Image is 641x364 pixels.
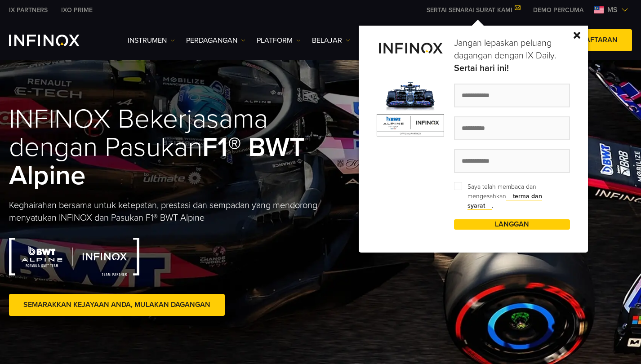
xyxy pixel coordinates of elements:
[312,35,350,46] a: Belajar
[9,131,305,192] strong: F1® BWT Alpine
[54,5,99,15] a: INFINOX
[9,105,320,190] h1: INFINOX Bekerjasama dengan Pasukan
[128,35,175,46] a: Instrumen
[186,35,245,46] a: PERDAGANGAN
[552,29,632,51] a: Pendaftaran
[2,5,54,15] a: INFINOX
[454,182,570,210] span: Saya telah membaca dan mengesahkan .
[604,4,621,15] span: ms
[9,199,320,224] p: Keghairahan bersama untuk ketepatan, prestasi dan sempadan yang mendorong menyatukan INFINOX dan ...
[257,35,301,46] a: PLATFORM
[454,37,570,75] p: Jangan lepaskan peluang dagangan dengan IX Daily.
[454,62,570,75] strong: Sertai hari ini!
[420,6,526,14] a: SERTAI SENARAI SURAT KAMI
[9,294,225,316] a: Semarakkan Kejayaan anda, Mulakan Dagangan
[9,35,101,46] a: INFINOX Logo
[526,5,590,15] a: INFINOX MENU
